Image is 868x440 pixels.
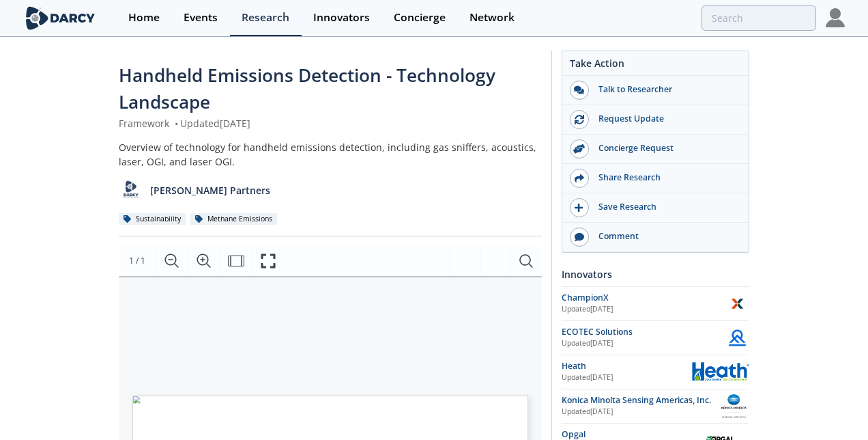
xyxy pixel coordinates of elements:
[562,56,749,76] div: Take Action
[469,12,515,23] div: Network
[562,372,692,383] div: Updated [DATE]
[562,326,725,338] div: ECOTEC Solutions
[719,394,749,418] img: Konica Minolta Sensing Americas, Inc.
[562,338,725,349] div: Updated [DATE]
[119,213,186,225] div: Sustainability
[562,292,725,304] div: ChampionX
[172,117,180,130] span: •
[562,394,749,418] a: Konica Minolta Sensing Americas, Inc. Updated[DATE] Konica Minolta Sensing Americas, Inc.
[313,12,370,23] div: Innovators
[394,12,446,23] div: Concierge
[184,12,218,23] div: Events
[725,326,749,350] img: ECOTEC Solutions
[589,201,742,213] div: Save Research
[562,394,719,407] div: Konica Minolta Sensing Americas, Inc.
[562,407,719,417] div: Updated [DATE]
[562,292,749,316] a: ChampionX Updated[DATE] ChampionX
[589,230,742,243] div: Comment
[562,304,725,315] div: Updated [DATE]
[150,183,270,197] p: [PERSON_NAME] Partners
[119,63,495,114] span: Handheld Emissions Detection - Technology Landscape
[119,140,542,169] div: Overview of technology for handheld emissions detection, including gas sniffers, acoustics, laser...
[562,360,692,372] div: Heath
[589,171,742,184] div: Share Research
[190,213,277,225] div: Methane Emissions
[589,113,742,125] div: Request Update
[589,142,742,154] div: Concierge Request
[692,362,749,381] img: Heath
[589,83,742,96] div: Talk to Researcher
[119,116,542,130] div: Framework Updated [DATE]
[562,326,749,350] a: ECOTEC Solutions Updated[DATE] ECOTEC Solutions
[242,12,289,23] div: Research
[826,8,845,27] img: Profile
[562,360,749,384] a: Heath Updated[DATE] Heath
[128,12,160,23] div: Home
[725,292,749,316] img: ChampionX
[562,262,749,286] div: Innovators
[23,6,98,30] img: logo-wide.svg
[811,385,854,426] iframe: chat widget
[701,5,816,31] input: Advanced Search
